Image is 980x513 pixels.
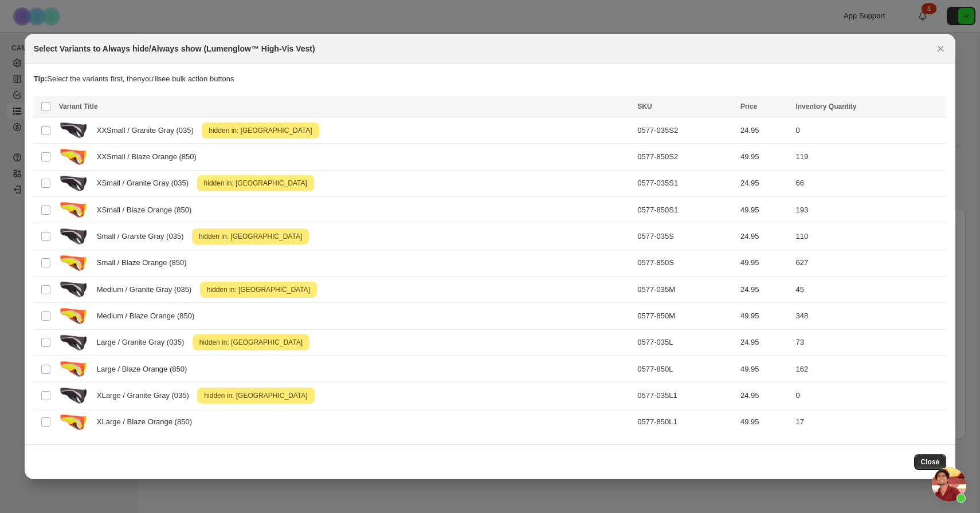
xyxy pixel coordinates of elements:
td: 0577-850S [634,250,737,276]
td: 49.95 [737,197,793,223]
td: 627 [792,250,946,276]
td: 0 [792,117,946,144]
td: 17 [792,409,946,435]
td: 0 [792,382,946,409]
td: 0577-035S2 [634,117,737,144]
span: Small / Blaze Orange (850) [97,257,193,269]
span: Medium / Granite Gray (035) [97,284,198,295]
span: Large / Granite Gray (035) [97,337,190,348]
td: 49.95 [737,144,793,170]
img: 0577-Lumenglow-Hi-Viz-Jacket-Blaze-Orange-Right-Angle-SMALL.png [59,306,88,325]
td: 0577-035S1 [634,170,737,196]
span: Variant Title [59,102,98,111]
td: 110 [792,223,946,250]
td: 0577-850S2 [634,144,737,170]
td: 73 [792,329,946,356]
span: XSmall / Granite Gray (035) [97,177,195,189]
td: 348 [792,303,946,329]
div: Open chat [932,467,966,502]
span: Close [921,457,940,467]
td: 24.95 [737,382,793,409]
td: 49.95 [737,356,793,382]
span: XXSmall / Granite Gray (035) [97,125,200,136]
img: 0577-Lumenglow-Hi-Viz-Jacket-Blaze-Orange-Right-Angle-SMALL.png [59,147,88,166]
td: 193 [792,197,946,223]
span: SKU [637,102,652,111]
span: Inventory Quantity [795,102,856,111]
img: 0577-Lumenglow-Hi-Viz-Jacket-Blaze-Orange-Right-Angle-SMALL.png [59,360,88,378]
td: 0577-035M [634,277,737,303]
img: 0577-Lumenglow-Hi-Viz-Jacket-Granite-Gray-Right-Angle-SMALL.png [59,386,88,405]
button: Close [932,41,948,57]
img: 0577-Lumenglow-Hi-Viz-Jacket-Granite-Gray-Right-Angle-SMALL.png [59,280,88,299]
td: 119 [792,144,946,170]
img: 0577-Lumenglow-Hi-Viz-Jacket-Blaze-Orange-Right-Angle-SMALL.png [59,254,88,273]
img: 0577-Lumenglow-Hi-Viz-Jacket-Granite-Gray-Right-Angle-SMALL.png [59,227,88,246]
span: Large / Blaze Orange (850) [97,364,193,375]
span: Price [740,102,757,111]
span: hidden in: [GEOGRAPHIC_DATA] [202,389,309,402]
td: 24.95 [737,117,793,144]
span: hidden in: [GEOGRAPHIC_DATA] [197,230,304,243]
span: hidden in: [GEOGRAPHIC_DATA] [202,176,309,190]
td: 0577-850L1 [634,409,737,435]
td: 0577-035L [634,329,737,356]
td: 66 [792,170,946,196]
img: 0577-Lumenglow-Hi-Viz-Jacket-Granite-Gray-Right-Angle-SMALL.png [59,333,88,352]
td: 162 [792,356,946,382]
strong: Tip: [34,74,48,83]
span: XLarge / Granite Gray (035) [97,390,195,401]
td: 49.95 [737,303,793,329]
td: 0577-850L [634,356,737,382]
img: 0577-Lumenglow-Hi-Viz-Jacket-Blaze-Orange-Right-Angle-SMALL.png [59,200,88,219]
img: 0577-Lumenglow-Hi-Viz-Jacket-Granite-Gray-Right-Angle-SMALL.png [59,174,88,193]
td: 0577-850S1 [634,197,737,223]
td: 24.95 [737,223,793,250]
td: 49.95 [737,250,793,276]
button: Close [914,454,947,470]
td: 24.95 [737,277,793,303]
span: XSmall / Blaze Orange (850) [97,204,198,216]
span: hidden in: [GEOGRAPHIC_DATA] [205,283,312,297]
h2: Select Variants to Always hide/Always show (Lumenglow™ High-Vis Vest) [34,43,315,54]
td: 24.95 [737,170,793,196]
td: 49.95 [737,409,793,435]
span: Medium / Blaze Orange (850) [97,310,201,322]
td: 0577-035S [634,223,737,250]
p: Select the variants first, then you'll see bulk action buttons [34,73,947,85]
img: 0577-Lumenglow-Hi-Viz-Jacket-Blaze-Orange-Right-Angle-SMALL.png [59,413,88,432]
span: XLarge / Blaze Orange (850) [97,416,198,428]
span: Small / Granite Gray (035) [97,231,190,242]
td: 24.95 [737,329,793,356]
img: 0577-Lumenglow-Hi-Viz-Jacket-Granite-Gray-Right-Angle-SMALL.png [59,121,88,140]
span: XXSmall / Blaze Orange (850) [97,151,203,163]
td: 0577-850M [634,303,737,329]
span: hidden in: [GEOGRAPHIC_DATA] [206,124,314,137]
td: 45 [792,277,946,303]
td: 0577-035L1 [634,382,737,409]
span: hidden in: [GEOGRAPHIC_DATA] [197,336,305,349]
